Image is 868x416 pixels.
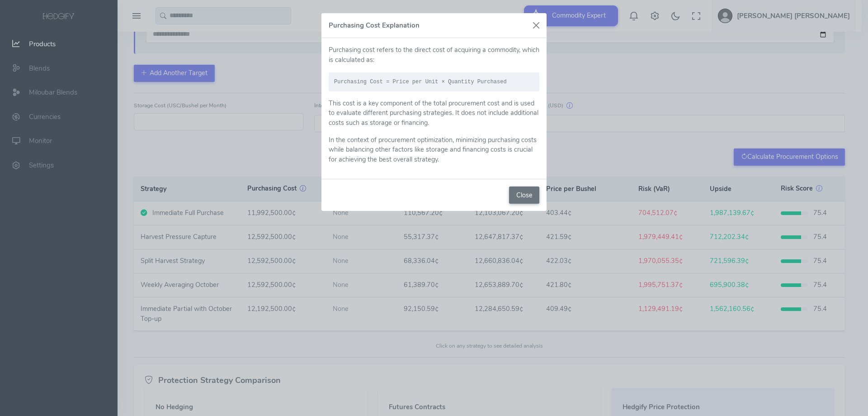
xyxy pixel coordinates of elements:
p: Purchasing cost refers to the direct cost of acquiring a commodity, which is calculated as: [329,45,539,65]
p: This cost is a key component of the total procurement cost and is used to evaluate different purc... [329,99,539,128]
h5: Purchasing Cost Explanation [329,20,420,30]
pre: Purchasing Cost = Price per Unit × Quantity Purchased [329,72,539,91]
button: Close [509,186,539,204]
button: Close [529,19,543,32]
p: In the context of procurement optimization, minimizing purchasing costs while balancing other fac... [329,135,539,165]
